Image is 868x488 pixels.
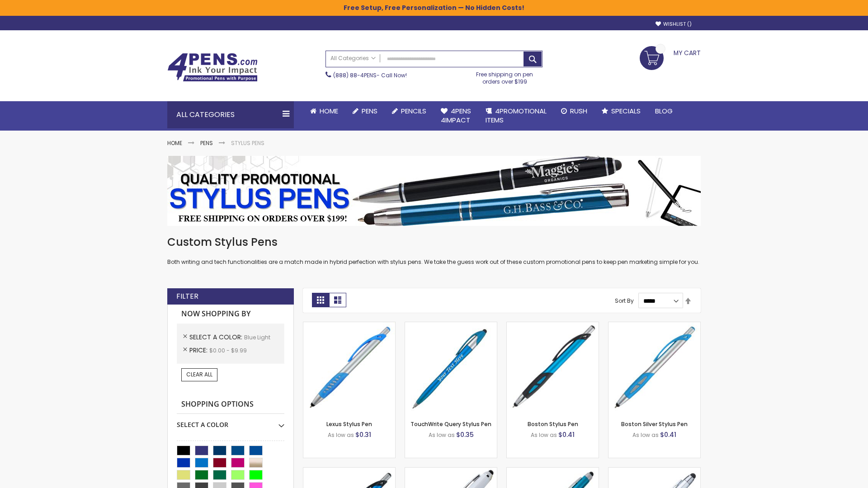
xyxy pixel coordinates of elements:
[303,101,345,121] a: Home
[209,347,247,354] span: $0.00 - $9.99
[333,71,377,79] a: (888) 88-4PENS
[167,139,182,147] a: Home
[181,368,217,381] a: Clear All
[467,67,543,85] div: Free shipping on pen orders over $199
[405,322,497,329] a: TouchWrite Query Stylus Pen-Blue Light
[330,55,376,62] span: All Categories
[570,106,587,116] span: Rush
[615,297,634,305] label: Sort By
[648,101,680,121] a: Blog
[609,322,700,329] a: Boston Silver Stylus Pen-Blue - Light
[328,431,354,439] span: As low as
[609,467,700,475] a: Silver Cool Grip Stylus Pen-Blue - Light
[405,467,497,475] a: Kimberly Logo Stylus Pens-LT-Blue
[410,420,491,428] a: TouchWrite Query Stylus Pen
[507,322,599,414] img: Boston Stylus Pen-Blue - Light
[303,467,395,475] a: Lexus Metallic Stylus Pen-Blue - Light
[611,106,641,116] span: Specials
[594,101,648,121] a: Specials
[167,101,294,128] div: All Categories
[189,333,244,342] span: Select A Color
[303,322,395,414] img: Lexus Stylus Pen-Blue - Light
[244,333,270,341] span: Blue Light
[362,106,377,116] span: Pens
[303,322,395,329] a: Lexus Stylus Pen-Blue - Light
[609,322,700,414] img: Boston Silver Stylus Pen-Blue - Light
[441,106,471,125] span: 4Pens 4impact
[456,430,474,439] span: $0.35
[478,101,554,131] a: 4PROMOTIONALITEMS
[326,51,380,66] a: All Categories
[200,139,213,147] a: Pens
[231,139,264,147] strong: Stylus Pens
[531,431,557,439] span: As low as
[312,293,329,307] strong: Grid
[385,101,434,121] a: Pencils
[401,106,426,116] span: Pencils
[632,431,659,439] span: As low as
[333,71,407,79] span: - Call Now!
[167,235,701,266] div: Both writing and tech functionalities are a match made in hybrid perfection with stylus pens. We ...
[189,346,209,355] span: Price
[558,430,575,439] span: $0.41
[177,414,284,429] div: Select A Color
[167,53,258,82] img: 4Pens Custom Pens and Promotional Products
[186,371,212,378] span: Clear All
[177,395,284,414] strong: Shopping Options
[355,430,371,439] span: $0.31
[655,106,673,116] span: Blog
[167,156,701,226] img: Stylus Pens
[486,106,547,125] span: 4PROMOTIONAL ITEMS
[660,430,676,439] span: $0.41
[621,420,688,428] a: Boston Silver Stylus Pen
[326,420,372,428] a: Lexus Stylus Pen
[528,420,578,428] a: Boston Stylus Pen
[345,101,385,121] a: Pens
[167,235,701,249] h1: Custom Stylus Pens
[429,431,455,439] span: As low as
[507,322,599,329] a: Boston Stylus Pen-Blue - Light
[405,322,497,414] img: TouchWrite Query Stylus Pen-Blue Light
[507,467,599,475] a: Lory Metallic Stylus Pen-Blue - Light
[554,101,594,121] a: Rush
[177,305,284,324] strong: Now Shopping by
[176,291,198,301] strong: Filter
[320,106,338,116] span: Home
[434,101,478,131] a: 4Pens4impact
[656,21,692,28] a: Wishlist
